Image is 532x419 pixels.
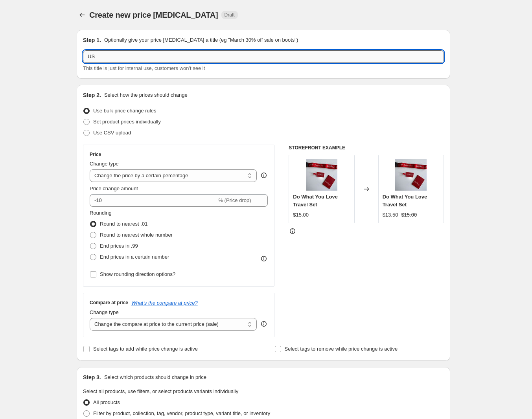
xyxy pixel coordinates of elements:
span: Draft [225,12,235,18]
h2: Step 3. [83,373,101,381]
span: Show rounding direction options? [100,271,175,277]
div: help [260,320,268,328]
span: Use CSV upload [93,130,131,136]
h2: Step 1. [83,36,101,44]
span: End prices in a certain number [100,254,169,260]
input: 30% off holiday sale [83,50,444,63]
span: All products [93,399,120,405]
span: Filter by product, collection, tag, vendor, product type, variant title, or inventory [93,410,270,416]
button: Price change jobs [77,9,88,20]
img: 910550_80x.jpg [306,159,337,191]
span: Use bulk price change rules [93,108,156,114]
p: Select how the prices should change [104,91,188,99]
div: help [260,171,268,179]
span: % (Price drop) [218,197,251,203]
span: Change type [90,161,119,167]
span: Round to nearest whole number [100,232,173,238]
span: Do What You Love Travel Set [383,194,427,208]
img: 910550_80x.jpg [395,159,427,191]
h3: Compare at price [90,300,128,306]
div: $15.00 [293,211,309,219]
p: Optionally give your price [MEDICAL_DATA] a title (eg "March 30% off sale on boots") [104,36,298,44]
span: Price change amount [90,186,138,191]
span: Create new price [MEDICAL_DATA] [89,11,218,19]
strike: $15.00 [401,211,417,219]
span: Select tags to remove while price change is active [285,346,398,352]
span: This title is just for internal use, customers won't see it [83,65,205,71]
span: Rounding [90,210,112,216]
span: End prices in .99 [100,243,138,249]
span: Change type [90,309,119,315]
span: Select tags to add while price change is active [93,346,198,352]
button: What's the compare at price? [131,300,198,306]
h3: Price [90,151,101,158]
input: -15 [90,194,217,207]
span: Set product prices individually [93,119,161,125]
p: Select which products should change in price [104,373,206,381]
span: Round to nearest .01 [100,221,147,227]
h2: Step 2. [83,91,101,99]
h6: STOREFRONT EXAMPLE [289,145,444,151]
span: Select all products, use filters, or select products variants individually [83,388,238,394]
div: $13.50 [383,211,398,219]
span: Do What You Love Travel Set [293,194,338,208]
